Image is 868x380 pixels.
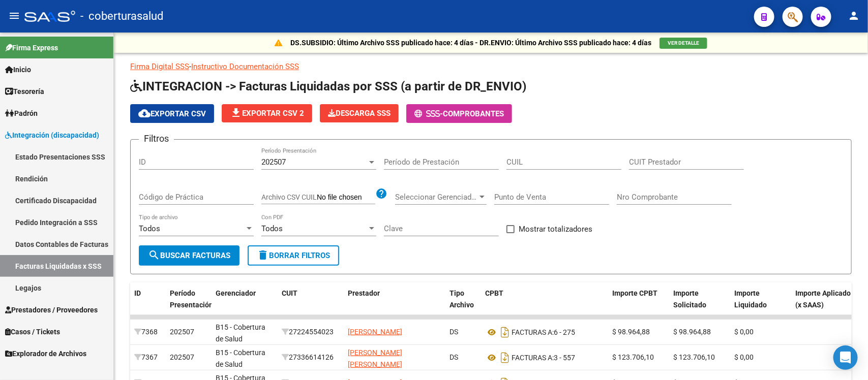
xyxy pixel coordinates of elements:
[669,282,730,327] datatable-header-cell: Importe Solicitado
[608,282,669,327] datatable-header-cell: Importe CPBT
[216,323,265,343] span: B15 - Cobertura de Salud
[248,245,339,266] button: Borrar Filtros
[673,289,706,309] span: Importe Solicitado
[5,86,44,97] span: Tesorería
[612,353,654,361] span: $ 123.706,10
[212,282,278,327] datatable-header-cell: Gerenciador
[443,109,504,118] span: Comprobantes
[734,353,754,361] span: $ 0,00
[498,350,512,366] i: Descargar documento
[257,251,330,260] span: Borrar Filtros
[130,61,852,72] p: -
[328,109,391,118] span: Descarga SSS
[348,289,380,297] span: Prestador
[170,353,194,361] span: 202507
[730,282,791,327] datatable-header-cell: Importe Liquidado
[130,79,526,93] span: INTEGRACION -> Facturas Liquidadas por SSS (a partir de DR_ENVIO)
[791,282,857,327] datatable-header-cell: Importe Aplicado (x SAAS)
[216,349,265,368] span: B15 - Cobertura de Salud
[5,108,38,119] span: Padrón
[450,289,474,309] span: Tipo Archivo
[148,249,160,261] mat-icon: search
[278,282,344,327] datatable-header-cell: CUIT
[414,109,443,118] span: -
[317,193,375,202] input: Archivo CSV CUIL
[138,109,206,118] span: Exportar CSV
[170,328,194,336] span: 202507
[485,324,604,340] div: 6 - 275
[5,348,86,359] span: Explorador de Archivos
[148,251,230,260] span: Buscar Facturas
[139,132,174,146] h3: Filtros
[395,193,477,202] span: Seleccionar Gerenciador
[512,328,554,336] span: FACTURAS A:
[673,353,715,361] span: $ 123.706,10
[130,62,189,71] a: Firma Digital SSS
[481,282,608,327] datatable-header-cell: CPBT
[612,328,650,336] span: $ 98.964,88
[734,289,767,309] span: Importe Liquidado
[261,193,317,201] span: Archivo CSV CUIL
[191,62,299,71] a: Instructivo Documentación SSS
[134,326,162,338] div: 7368
[261,224,283,233] span: Todos
[139,224,160,233] span: Todos
[134,352,162,363] div: 7367
[668,40,699,46] span: VER DETALLE
[80,5,163,27] span: - coberturasalud
[257,249,269,261] mat-icon: delete
[134,289,141,297] span: ID
[5,304,98,315] span: Prestadores / Proveedores
[170,289,213,309] span: Período Presentación
[795,289,851,309] span: Importe Aplicado (x SAAS)
[320,104,399,122] button: Descarga SSS
[5,130,99,141] span: Integración (discapacidad)
[498,324,512,340] i: Descargar documento
[660,38,707,49] button: VER DETALLE
[450,328,458,336] span: DS
[282,326,340,338] div: 27224554023
[8,10,20,22] mat-icon: menu
[139,245,240,266] button: Buscar Facturas
[282,352,340,363] div: 27336614126
[290,37,651,48] p: DS.SUBSIDIO: Último Archivo SSS publicado hace: 4 días - DR.ENVIO: Último Archivo SSS publicado h...
[261,157,286,167] span: 202507
[320,104,399,123] app-download-masive: Descarga masiva de comprobantes (adjuntos)
[375,187,387,200] mat-icon: help
[485,289,503,297] span: CPBT
[445,282,481,327] datatable-header-cell: Tipo Archivo
[222,104,312,122] button: Exportar CSV 2
[848,10,860,22] mat-icon: person
[282,289,297,297] span: CUIT
[406,104,512,123] button: -Comprobantes
[348,328,402,336] span: [PERSON_NAME]
[833,345,858,370] div: Open Intercom Messenger
[344,282,445,327] datatable-header-cell: Prestador
[230,109,304,118] span: Exportar CSV 2
[5,42,58,53] span: Firma Express
[348,349,402,368] span: [PERSON_NAME] [PERSON_NAME]
[166,282,212,327] datatable-header-cell: Período Presentación
[512,354,554,362] span: FACTURAS A:
[138,107,151,119] mat-icon: cloud_download
[5,64,31,75] span: Inicio
[734,328,754,336] span: $ 0,00
[130,282,166,327] datatable-header-cell: ID
[673,328,711,336] span: $ 98.964,88
[612,289,657,297] span: Importe CPBT
[485,350,604,366] div: 3 - 557
[450,353,458,361] span: DS
[216,289,256,297] span: Gerenciador
[230,107,242,119] mat-icon: file_download
[519,223,592,235] span: Mostrar totalizadores
[5,326,60,337] span: Casos / Tickets
[130,104,214,123] button: Exportar CSV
